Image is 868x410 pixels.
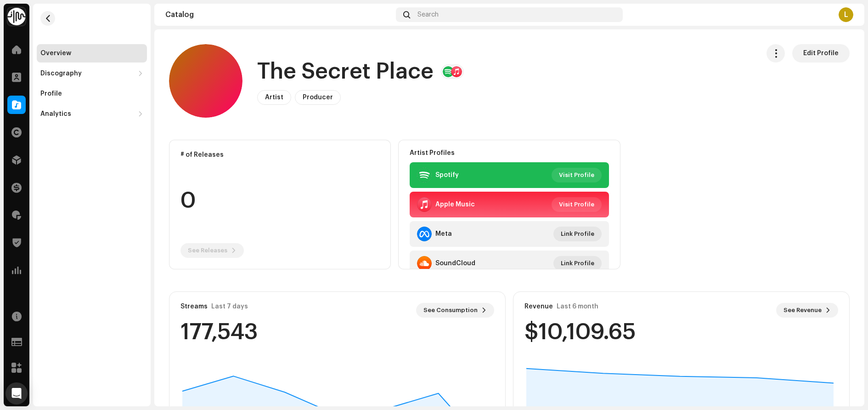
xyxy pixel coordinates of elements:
[165,11,392,18] div: Catalog
[7,7,26,26] img: 0f74c21f-6d1c-4dbc-9196-dbddad53419e
[6,382,28,404] div: Open Intercom Messenger
[211,303,248,310] div: Last 7 days
[552,197,602,212] button: Visit Profile
[435,201,475,208] div: Apple Music
[435,171,459,179] div: Spotify
[40,110,71,118] div: Analytics
[553,227,602,241] button: Link Profile
[557,303,598,310] div: Last 6 month
[561,254,594,273] span: Link Profile
[559,195,594,214] span: Visit Profile
[416,303,494,318] button: See Consumption
[803,44,839,63] span: Edit Profile
[417,11,439,18] span: Search
[265,94,283,101] span: Artist
[40,90,62,97] div: Profile
[37,44,147,63] re-m-nav-item: Overview
[524,303,553,310] div: Revenue
[776,303,838,318] button: See Revenue
[561,225,594,243] span: Link Profile
[169,140,391,269] re-o-card-data: # of Releases
[40,50,71,57] div: Overview
[783,301,822,319] span: See Revenue
[553,256,602,271] button: Link Profile
[839,7,853,22] div: L
[37,105,147,123] re-m-nav-dropdown: Analytics
[37,64,147,83] re-m-nav-dropdown: Discography
[37,85,147,103] re-m-nav-item: Profile
[559,166,594,184] span: Visit Profile
[410,149,455,157] strong: Artist Profiles
[180,303,208,310] div: Streams
[40,70,82,77] div: Discography
[435,260,475,267] div: SoundCloud
[423,301,478,319] span: See Consumption
[257,57,434,86] h1: The Secret Place
[303,94,333,101] span: Producer
[552,168,602,182] button: Visit Profile
[792,44,850,63] button: Edit Profile
[435,230,452,238] div: Meta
